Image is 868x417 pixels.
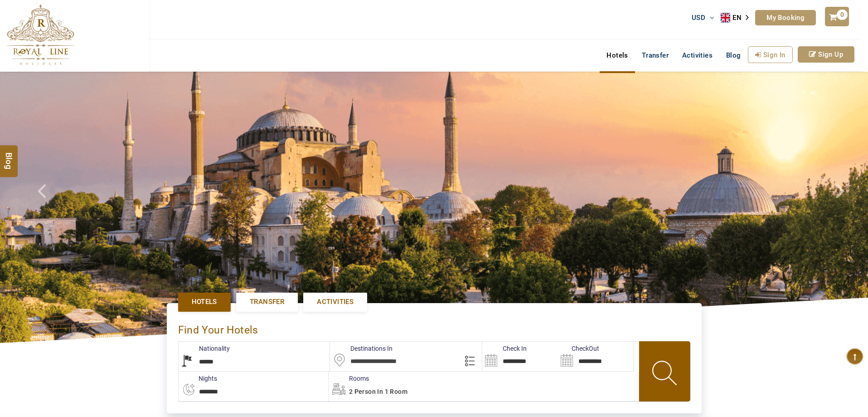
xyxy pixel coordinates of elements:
[692,14,705,22] span: USD
[349,388,407,395] span: 2 Person in 1 Room
[178,293,231,311] a: Hotels
[600,46,635,64] a: Hotels
[721,11,755,25] a: EN
[748,46,793,63] a: Sign In
[837,10,848,20] span: 0
[824,72,868,343] a: Check next image
[3,152,15,160] span: Blog
[303,293,367,311] a: Activities
[192,297,217,307] span: Hotels
[825,7,849,26] a: 0
[721,11,755,25] aside: Language selected: English
[558,344,599,353] label: CheckOut
[558,342,634,371] input: Search
[26,72,69,343] a: Check next prev
[721,11,755,25] div: Language
[482,344,527,353] label: Check In
[330,344,393,353] label: Destinations In
[179,344,230,353] label: Nationality
[236,293,298,311] a: Transfer
[635,46,675,64] a: Transfer
[726,51,741,59] span: Blog
[675,46,719,64] a: Activities
[178,314,690,341] div: Find Your Hotels
[178,374,217,383] label: nights
[7,4,74,65] img: The Royal Line Holidays
[329,374,369,383] label: Rooms
[250,297,284,307] span: Transfer
[755,10,816,25] a: My Booking
[719,46,748,64] a: Blog
[482,342,558,371] input: Search
[798,46,854,63] a: Sign Up
[317,297,354,307] span: Activities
